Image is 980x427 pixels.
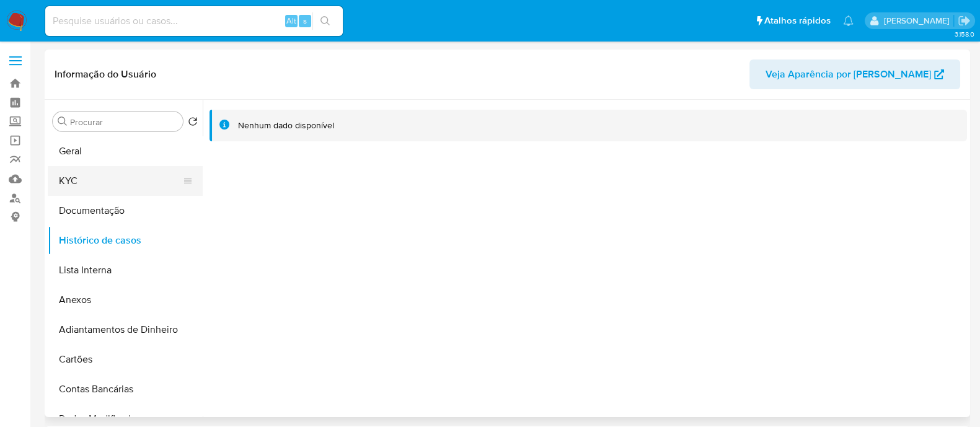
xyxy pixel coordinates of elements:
a: Sair [958,14,971,27]
button: Retornar ao pedido padrão [188,117,198,130]
h1: Informação do Usuário [55,68,156,81]
button: Procurar [58,117,68,126]
button: Histórico de casos [48,226,203,255]
p: anna.almeida@mercadopago.com.br [883,15,953,27]
button: Anexos [48,285,203,315]
button: Veja Aparência por [PERSON_NAME] [749,59,960,89]
span: Alt [286,15,296,27]
button: Adiantamentos de Dinheiro [48,315,203,345]
button: Contas Bancárias [48,374,203,404]
button: Cartões [48,345,203,374]
button: Documentação [48,196,203,226]
input: Procurar [70,117,178,128]
button: KYC [48,166,193,196]
span: s [303,15,307,27]
input: Pesquise usuários ou casos... [45,13,343,29]
a: Notificações [843,15,854,26]
span: Veja Aparência por [PERSON_NAME] [766,59,931,89]
button: Lista Interna [48,255,203,285]
button: Geral [48,136,203,166]
span: Atalhos rápidos [764,14,831,27]
button: search-icon [312,12,338,30]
